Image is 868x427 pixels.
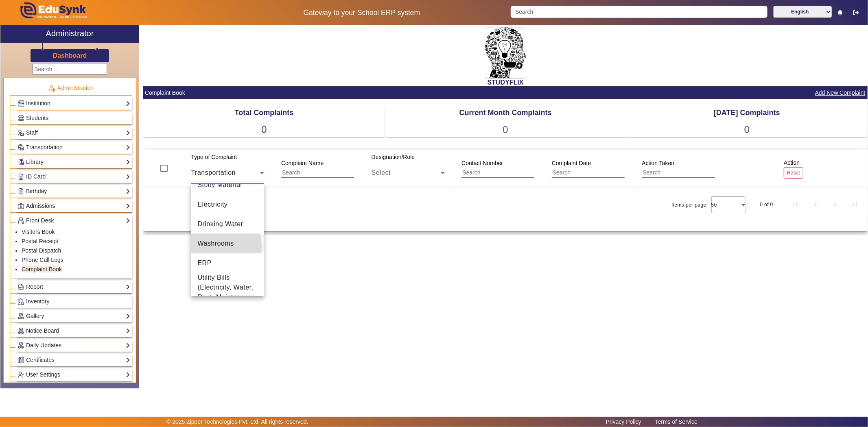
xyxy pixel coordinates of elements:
[197,200,227,209] span: Electricity
[197,180,242,190] span: Study Material
[197,239,234,248] span: Washrooms
[197,273,258,312] span: Utility Bills (Electricity, Water, Rent, Maintenance, Internet, etc.)
[197,219,243,229] span: Drinking Water
[197,258,211,268] span: ERP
